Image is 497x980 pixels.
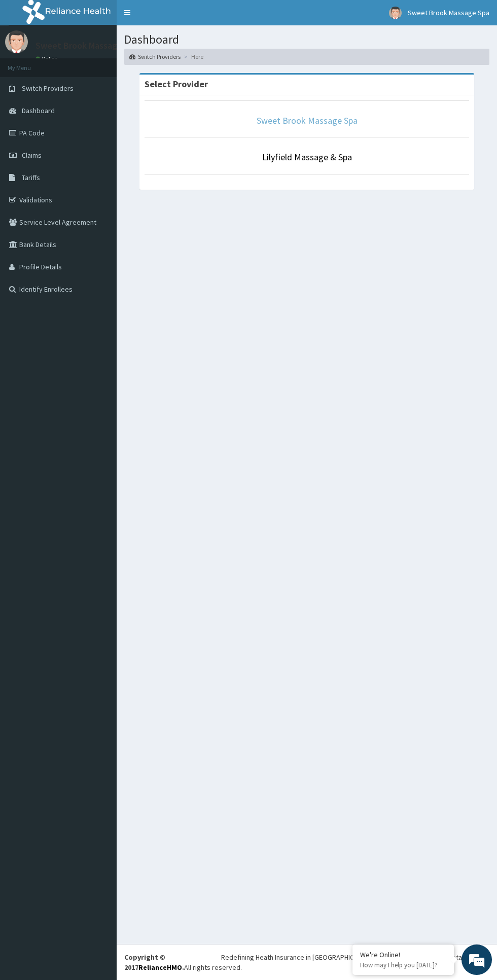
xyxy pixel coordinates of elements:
[408,8,489,17] span: Sweet Brook Massage Spa
[221,952,489,962] div: Redefining Heath Insurance in [GEOGRAPHIC_DATA] using Telemedicine and Data Science!
[35,55,60,62] a: Online
[22,151,42,160] span: Claims
[389,7,402,19] img: User Image
[262,151,352,163] a: Lilyfield Massage & Spa
[145,78,208,90] strong: Select Provider
[129,52,181,61] a: Switch Providers
[22,84,74,93] span: Switch Providers
[5,30,28,53] img: User Image
[257,115,358,126] a: Sweet Brook Massage Spa
[22,106,55,115] span: Dashboard
[360,950,446,959] div: We're Online!
[124,953,184,972] strong: Copyright © 2017 .
[182,52,203,61] li: Here
[22,173,40,182] span: Tariffs
[124,33,489,46] h1: Dashboard
[35,41,139,50] p: Sweet Brook Massage Spa
[360,961,446,969] p: How may I help you today?
[117,944,497,980] footer: All rights reserved.
[138,963,182,972] a: RelianceHMO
